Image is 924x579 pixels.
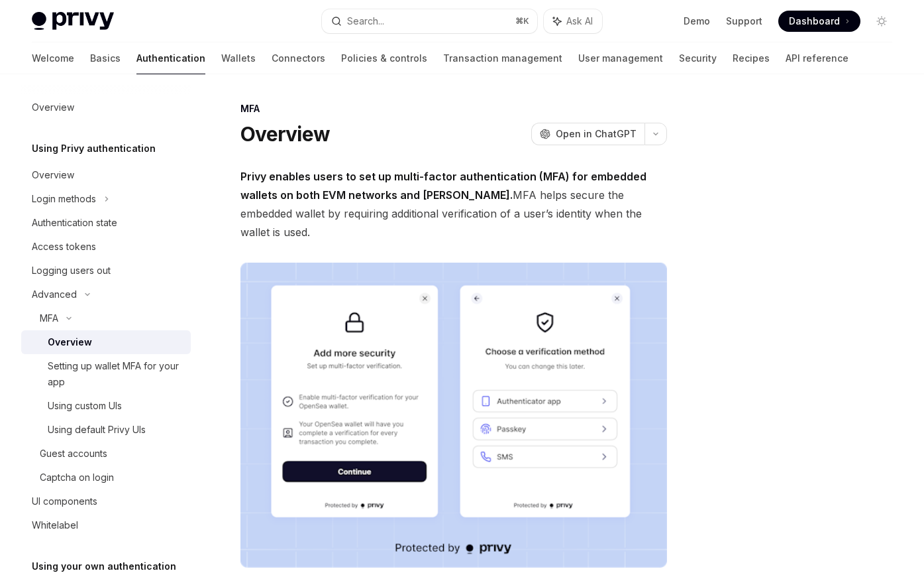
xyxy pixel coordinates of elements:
div: Access tokens [32,239,96,255]
a: Transaction management [443,42,562,74]
div: Setting up wallet MFA for your app [48,358,183,390]
a: Basics [90,42,121,74]
div: UI components [32,493,97,509]
img: light logo [32,12,114,31]
div: MFA [40,310,58,326]
a: Demo [684,15,710,28]
a: Logging users out [21,259,191,283]
div: Guest accounts [40,446,107,462]
a: Support [726,15,762,28]
a: Overview [21,330,191,354]
a: API reference [786,42,848,74]
img: images/MFA.png [240,263,667,568]
a: UI components [21,489,191,513]
a: Welcome [32,42,74,74]
span: MFA helps secure the embedded wallet by requiring additional verification of a user’s identity wh... [240,167,667,241]
span: ⌘ K [515,16,529,27]
button: Toggle dark mode [871,11,892,32]
a: User management [578,42,663,74]
a: Recipes [733,42,770,74]
a: Overview [21,96,191,119]
button: Ask AI [544,9,602,33]
a: Access tokens [21,235,191,259]
div: Captcha on login [40,470,114,485]
a: Using default Privy UIs [21,418,191,442]
a: Dashboard [778,11,860,32]
button: Search...⌘K [322,9,537,33]
div: Logging users out [32,263,111,279]
a: Captcha on login [21,466,191,489]
button: Open in ChatGPT [531,123,644,145]
strong: Privy enables users to set up multi-factor authentication (MFA) for embedded wallets on both EVM ... [240,170,646,202]
h5: Using your own authentication [32,558,176,574]
a: Whitelabel [21,513,191,537]
span: Open in ChatGPT [556,127,637,141]
a: Guest accounts [21,442,191,466]
div: Whitelabel [32,517,78,533]
a: Security [679,42,717,74]
div: Authentication state [32,215,117,231]
a: Connectors [272,42,325,74]
div: MFA [240,102,667,115]
div: Overview [32,167,74,183]
div: Overview [32,99,74,115]
span: Ask AI [566,15,593,28]
a: Overview [21,163,191,187]
a: Authentication state [21,211,191,235]
span: Dashboard [789,15,840,28]
a: Authentication [136,42,205,74]
h5: Using Privy authentication [32,141,156,157]
div: Search... [347,13,384,29]
div: Using custom UIs [48,398,122,414]
a: Wallets [221,42,256,74]
div: Advanced [32,287,77,302]
a: Using custom UIs [21,394,191,418]
div: Using default Privy UIs [48,422,146,438]
div: Login methods [32,191,96,207]
div: Overview [48,334,92,350]
a: Setting up wallet MFA for your app [21,354,191,394]
a: Policies & controls [341,42,427,74]
h1: Overview [240,122,330,146]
